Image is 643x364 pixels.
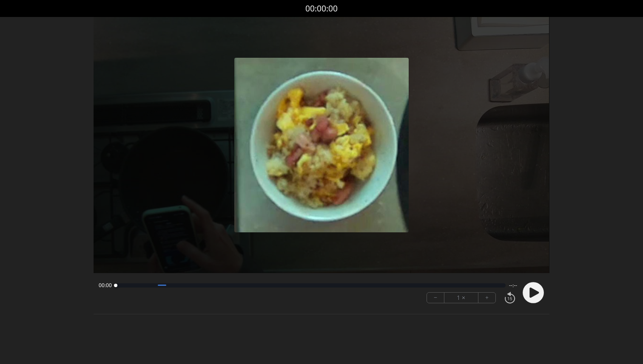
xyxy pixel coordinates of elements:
span: 00:00 [99,282,112,289]
img: Poster Image [234,58,409,232]
button: + [478,293,495,303]
span: --:-- [509,282,517,289]
div: 1 × [444,293,478,303]
a: 00:00:00 [305,3,338,15]
button: − [427,293,444,303]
